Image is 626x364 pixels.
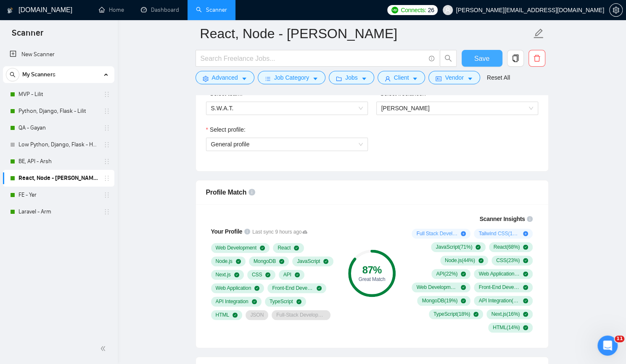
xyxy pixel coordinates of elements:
[283,271,291,278] span: API
[103,108,110,114] span: holder
[18,203,98,220] a: Laravel - Arm
[429,56,434,61] span: info-circle
[18,170,98,187] a: React, Node - [PERSON_NAME]
[103,208,110,215] span: holder
[523,312,528,317] span: check-circle
[103,91,110,98] span: holder
[99,6,124,13] a: homeHome
[18,136,98,153] a: Low Python, Django, Flask - Hayk
[211,102,363,114] span: S.W.A.T.
[103,192,110,198] span: holder
[523,325,528,330] span: check-circle
[348,265,396,275] div: 87 %
[254,258,276,265] span: MongoDB
[103,141,110,148] span: holder
[252,228,307,236] span: Last sync 9 hours ago
[252,271,262,278] span: CSS
[329,71,374,84] button: folderJobscaret-down
[523,285,528,290] span: check-circle
[6,72,19,78] span: search
[445,73,463,82] span: Vendor
[391,7,398,13] img: upwork-logo.png
[297,258,320,265] span: JavaScript
[236,259,241,264] span: check-circle
[3,66,114,220] li: My Scanners
[5,27,50,44] span: Scanner
[252,299,257,304] span: check-circle
[348,277,396,282] div: Great Match
[436,75,441,82] span: idcard
[528,50,545,67] button: delete
[250,312,264,318] span: JSON
[523,271,528,276] span: check-circle
[276,312,326,318] span: Full-Stack Development
[272,285,313,291] span: Front-End Development
[317,286,322,291] span: check-circle
[212,73,238,82] span: Advanced
[478,270,520,277] span: Web Application ( 20 %)
[103,158,110,165] span: holder
[277,244,291,251] span: React
[433,311,470,317] span: TypeScript ( 18 %)
[378,71,425,84] button: userClientcaret-down
[440,55,456,62] span: search
[216,271,231,278] span: Next.js
[244,229,250,234] span: info-circle
[422,297,457,304] span: MongoDB ( 19 %)
[18,187,98,203] a: FE - Yer
[467,75,473,82] span: caret-down
[416,284,457,291] span: Web Development ( 20 %)
[195,71,254,84] button: settingAdvancedcaret-down
[7,4,13,17] img: logo
[523,298,528,303] span: check-circle
[141,6,179,13] a: dashboardDashboard
[248,189,255,195] span: info-circle
[211,138,363,151] span: General profile
[462,50,502,67] button: Save
[609,3,623,17] button: setting
[381,105,430,112] span: [PERSON_NAME]
[401,5,426,15] span: Connects:
[323,259,328,264] span: check-circle
[6,68,19,81] button: search
[18,103,98,120] a: Python, Django, Flask - Lilit
[615,335,624,342] span: 11
[461,271,466,276] span: check-circle
[274,73,309,82] span: Job Category
[475,244,481,250] span: check-circle
[296,299,301,304] span: check-circle
[609,7,623,13] a: setting
[200,23,531,44] input: Scanner name...
[269,298,293,305] span: TypeScript
[206,189,247,196] span: Profile Match
[260,245,265,250] span: check-circle
[436,270,457,277] span: API ( 22 %)
[234,272,239,277] span: check-circle
[523,231,528,236] span: plus-circle
[478,284,520,291] span: Front-End Development ( 19 %)
[494,244,520,250] span: React ( 68 %)
[241,75,247,82] span: caret-down
[487,73,510,82] a: Reset All
[461,298,466,303] span: check-circle
[491,311,520,317] span: Next.js ( 16 %)
[478,297,520,304] span: API Integration ( 18 %)
[211,228,243,235] span: Your Profile
[533,28,544,39] span: edit
[103,175,110,182] span: holder
[210,125,246,134] span: Select profile:
[445,7,451,13] span: user
[412,75,418,82] span: caret-down
[507,55,523,62] span: copy
[361,75,367,82] span: caret-down
[478,258,483,263] span: check-circle
[294,245,299,250] span: check-circle
[445,257,475,264] span: Node.js ( 44 %)
[507,50,524,67] button: copy
[216,312,230,318] span: HTML
[461,231,466,236] span: plus-circle
[100,344,108,353] span: double-left
[232,312,238,317] span: check-circle
[216,285,251,291] span: Web Application
[18,120,98,136] a: QA - Gayan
